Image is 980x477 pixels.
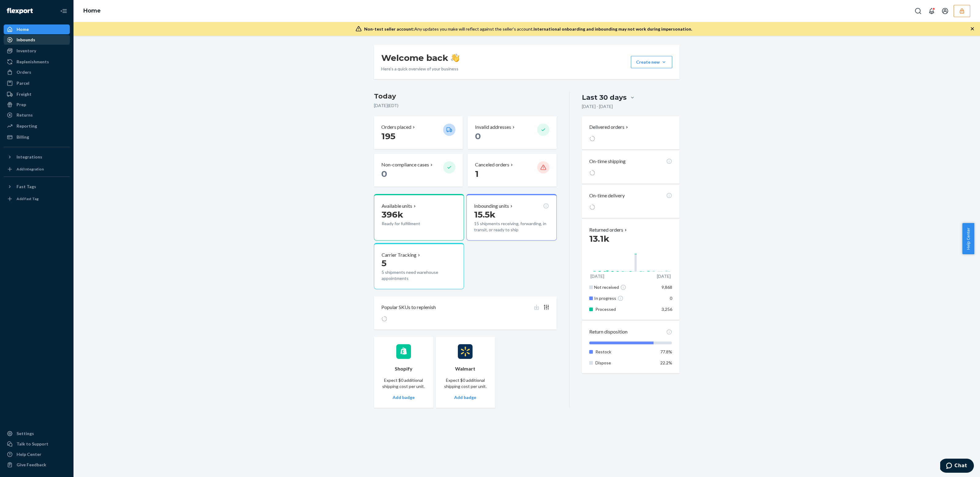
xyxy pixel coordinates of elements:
span: 0 [475,131,481,141]
p: Orders placed [381,124,411,131]
button: Delivered orders [589,124,629,131]
p: Return disposition [589,328,628,335]
p: Ready for fulfillment [382,221,438,227]
button: Non-compliance cases 0 [374,154,463,187]
button: Integrations [4,152,70,162]
a: Reporting [4,121,70,131]
button: Inbounding units15.5k15 shipments receiving, forwarding, in transit, or ready to ship [466,194,556,240]
div: Inbounds [17,37,35,43]
a: Prep [4,100,70,110]
div: Settings [17,430,34,437]
span: 9,868 [661,285,672,290]
p: Walmart [455,365,475,372]
div: Fast Tags [17,184,36,190]
p: 5 shipments need warehouse appointments [382,269,456,281]
p: Non-compliance cases [381,161,429,168]
a: Parcel [4,78,70,88]
p: Expect $0 additional shipping cost per unit. [381,377,426,389]
button: Open account menu [939,5,951,17]
button: Invalid addresses 0 [468,116,556,149]
div: Reporting [17,123,37,129]
span: 22.2% [660,360,672,365]
button: Available units396kReady for fulfillment [374,194,464,240]
a: Add Fast Tag [4,194,70,204]
button: Open notifications [925,5,938,17]
div: Freight [17,91,32,97]
span: 396k [382,209,403,220]
a: Help Center [4,449,70,459]
div: Billing [17,134,29,140]
ol: breadcrumbs [78,2,106,20]
p: Popular SKUs to replenish [381,304,436,311]
p: Canceled orders [475,161,509,168]
button: Carrier Tracking55 shipments need warehouse appointments [374,243,464,289]
span: 13.1k [589,233,609,244]
p: Expect $0 additional shipping cost per unit. [443,377,488,389]
button: Help Center [962,223,974,254]
span: International onboarding and inbounding may not work during impersonation. [533,26,692,32]
div: Replenishments [17,59,49,65]
a: Settings [4,429,70,438]
span: 5 [382,258,386,268]
span: 15.5k [474,209,496,220]
button: Give Feedback [4,460,70,470]
p: [DATE] - [DATE] [582,103,613,110]
button: Fast Tags [4,182,70,192]
h1: Welcome back [381,52,459,63]
p: On-time delivery [589,192,625,199]
p: [DATE] [657,273,671,279]
div: Give Feedback [17,462,46,468]
p: Invalid addresses [475,124,511,131]
p: Inbounding units [474,203,509,210]
div: Returns [17,112,33,118]
a: Orders [4,67,70,77]
span: Non-test seller account: [364,26,414,32]
span: 3,256 [661,307,672,312]
div: Home [17,26,29,32]
button: Orders placed 195 [374,116,463,149]
div: Integrations [17,154,42,160]
button: Close Navigation [58,5,70,17]
a: Add Integration [4,164,70,174]
a: Returns [4,110,70,120]
div: Talk to Support [17,441,48,447]
p: Dispose [595,360,656,366]
img: Flexport logo [7,8,33,14]
p: Processed [595,306,656,312]
h3: Today [374,91,557,101]
button: Canceled orders 1 [468,154,556,187]
div: Prep [17,102,26,108]
a: Replenishments [4,57,70,67]
p: Here’s a quick overview of your business [381,66,459,72]
div: Orders [17,69,31,75]
a: Inbounds [4,35,70,45]
a: Home [83,7,101,14]
p: Available units [382,203,412,210]
a: Inventory [4,46,70,56]
div: In progress [594,295,657,301]
div: Add Integration [17,166,44,172]
div: Last 30 days [582,93,627,102]
a: Billing [4,132,70,142]
div: Any updates you make will reflect against the seller's account. [364,26,692,32]
p: [DATE] [590,273,604,279]
div: Inventory [17,48,36,54]
a: Freight [4,89,70,99]
p: 15 shipments receiving, forwarding, in transit, or ready to ship [474,221,549,233]
a: Home [4,24,70,34]
iframe: Opens a widget where you can chat to one of our agents [940,459,974,474]
span: 0 [381,169,387,179]
p: [DATE] ( EDT ) [374,102,557,109]
div: Help Center [17,451,41,457]
div: Not received [594,284,657,290]
button: Add badge [454,394,476,401]
button: Open Search Box [912,5,924,17]
button: Add badge [393,394,415,401]
button: Talk to Support [4,439,70,449]
span: 1 [475,169,479,179]
div: Add Fast Tag [17,196,39,201]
